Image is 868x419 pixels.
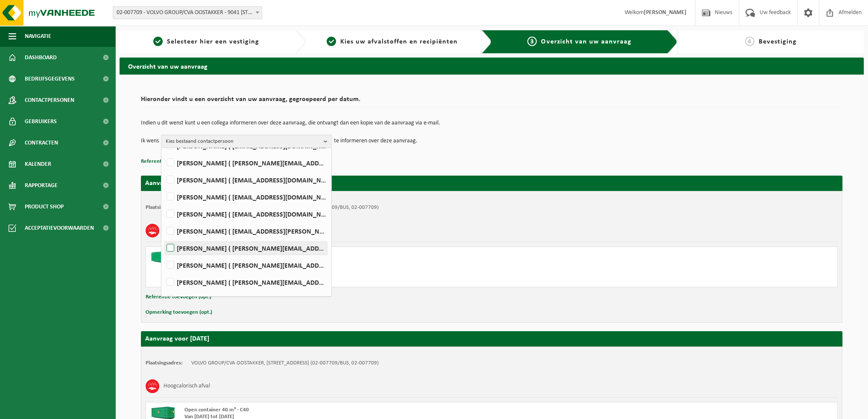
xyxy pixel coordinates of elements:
img: HK-XP-30-GN-00.png [150,251,176,264]
label: [PERSON_NAME] ( [EMAIL_ADDRESS][DOMAIN_NAME] ) [165,173,327,186]
button: Kies bestaand contactpersoon [161,135,332,147]
span: Gebruikers [25,111,57,132]
span: Selecteer hier een vestiging [167,38,259,45]
span: Open container 40 m³ - C40 [184,407,249,413]
strong: Aanvraag voor [DATE] [145,180,209,187]
span: Dashboard [25,47,57,68]
button: Referentie toevoegen (opt.) [146,292,211,303]
p: te informeren over deze aanvraag. [334,135,418,147]
label: [PERSON_NAME] ( [PERSON_NAME][EMAIL_ADDRESS][DOMAIN_NAME] ) [165,259,327,272]
td: VOLVO GROUP/CVA OOSTAKKER, [STREET_ADDRESS] (02-007709/BUS, 02-007709) [191,360,379,367]
span: Kies uw afvalstoffen en recipiënten [340,38,458,45]
div: Ophalen en plaatsen lege container [184,265,526,272]
span: Kies bestaand contactpersoon [166,135,320,148]
a: 1Selecteer hier een vestiging [124,37,289,47]
p: Ik wens [141,135,159,147]
label: [PERSON_NAME] ( [EMAIL_ADDRESS][DOMAIN_NAME] ) [165,191,327,203]
span: Bedrijfsgegevens [25,68,75,90]
span: 4 [745,37,754,46]
span: Product Shop [25,196,64,217]
strong: [PERSON_NAME] [644,9,687,16]
div: Aantal: 1 [184,276,526,283]
span: Rapportage [25,175,58,196]
h2: Hieronder vindt u een overzicht van uw aanvraag, gegroepeerd per datum. [141,96,842,107]
strong: Plaatsingsadres: [146,360,183,366]
span: 2 [327,37,336,46]
label: [PERSON_NAME] ( [PERSON_NAME][EMAIL_ADDRESS][DOMAIN_NAME] ) [165,242,327,254]
span: Overzicht van uw aanvraag [541,38,631,45]
a: 2Kies uw afvalstoffen en recipiënten [310,37,475,47]
span: Acceptatievoorwaarden [25,217,94,239]
p: Indien u dit wenst kunt u een collega informeren over deze aanvraag, die ontvangt dan een kopie v... [141,120,842,126]
label: [PERSON_NAME] ( [PERSON_NAME][EMAIL_ADDRESS][DOMAIN_NAME] ) [165,156,327,169]
label: LIEVEN VLAMINCK ( [EMAIL_ADDRESS][DOMAIN_NAME] ) [165,293,327,306]
span: 02-007709 - VOLVO GROUP/CVA OOSTAKKER - 9041 OOSTAKKER, SMALLEHEERWEG 31 [113,7,262,19]
span: Contracten [25,132,58,153]
span: Kalender [25,153,51,175]
span: Navigatie [25,26,51,47]
span: 02-007709 - VOLVO GROUP/CVA OOSTAKKER - 9041 OOSTAKKER, SMALLEHEERWEG 31 [113,6,262,19]
span: Bevestiging [759,38,797,45]
button: Opmerking toevoegen (opt.) [146,307,212,318]
label: [PERSON_NAME] ( [EMAIL_ADDRESS][DOMAIN_NAME] ) [165,208,327,220]
h2: Overzicht van uw aanvraag [120,58,864,74]
strong: Plaatsingsadres: [146,205,183,210]
button: Referentie toevoegen (opt.) [141,156,207,167]
span: Contactpersonen [25,90,74,111]
label: [PERSON_NAME] ( [PERSON_NAME][EMAIL_ADDRESS][PERSON_NAME][DOMAIN_NAME] ) [165,276,327,289]
span: 3 [527,37,537,46]
h3: Hoogcalorisch afval [164,379,210,393]
span: 1 [153,37,163,46]
label: [PERSON_NAME] ( [EMAIL_ADDRESS][PERSON_NAME][DOMAIN_NAME] ) [165,225,327,237]
strong: Aanvraag voor [DATE] [145,335,209,342]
